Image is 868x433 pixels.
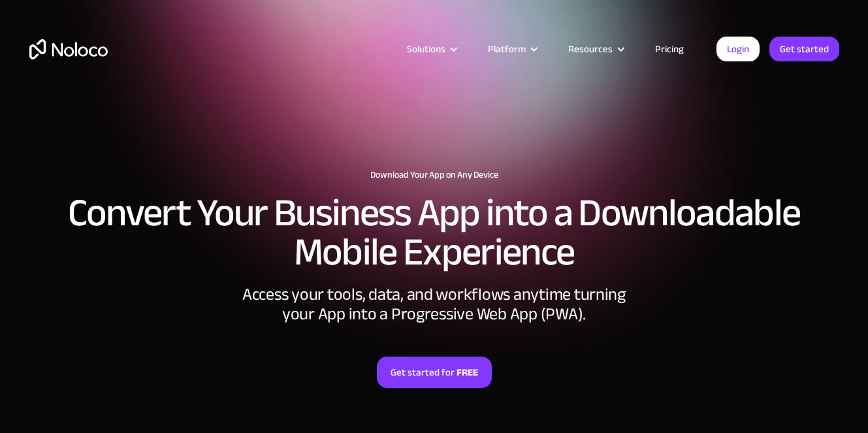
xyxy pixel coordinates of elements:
div: Resources [568,40,613,57]
a: Pricing [639,40,700,57]
a: Login [716,37,760,61]
div: Solutions [391,40,472,57]
div: Resources [552,40,639,57]
div: Access your tools, data, and workflows anytime turning your App into a Progressive Web App (PWA). [238,285,630,324]
a: Get started forFREE [377,357,492,388]
div: Platform [472,40,552,57]
h1: Download Your App on Any Device [29,170,839,180]
a: home [29,39,108,59]
div: Solutions [407,40,445,57]
a: Get started [769,37,839,61]
h2: Convert Your Business App into a Downloadable Mobile Experience [29,193,839,272]
div: Platform [488,40,526,57]
strong: FREE [457,364,478,381]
